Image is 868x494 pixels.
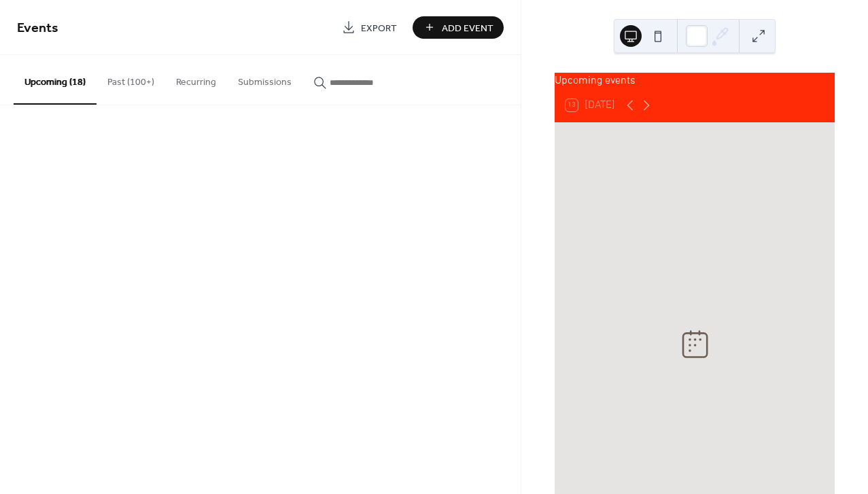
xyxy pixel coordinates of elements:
[555,73,835,89] div: Upcoming events
[227,55,302,103] button: Submissions
[361,21,397,35] span: Export
[442,21,493,35] span: Add Event
[14,55,97,105] button: Upcoming (18)
[17,15,58,41] span: Events
[97,55,165,103] button: Past (100+)
[413,16,504,39] button: Add Event
[332,16,407,39] a: Export
[165,55,227,103] button: Recurring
